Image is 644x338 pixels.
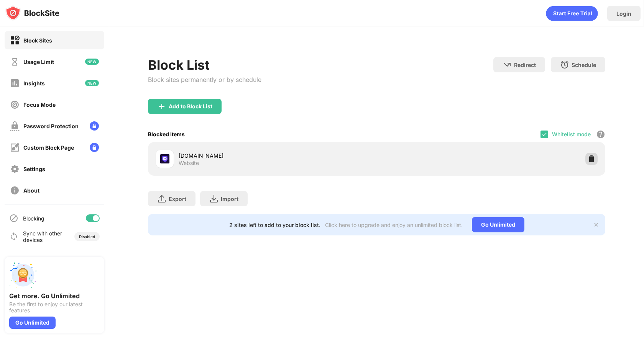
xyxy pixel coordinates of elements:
[90,121,99,131] img: lock-menu.svg
[85,59,99,65] img: new-icon.svg
[90,143,99,152] img: lock-menu.svg
[179,152,377,160] div: [DOMAIN_NAME]
[23,37,52,44] div: Block Sites
[546,6,598,21] div: animation
[10,57,20,67] img: time-usage-off.svg
[10,100,20,109] img: focus-off.svg
[148,76,261,83] div: Block sites permanently or by schedule
[10,186,20,195] img: about-off.svg
[9,292,100,300] div: Get more. Go Unlimited
[10,121,20,131] img: password-protection-off.svg
[325,222,463,228] div: Click here to upgrade and enjoy an unlimited block list.
[572,62,596,68] div: Schedule
[179,160,199,167] div: Website
[23,144,74,151] div: Custom Block Page
[23,59,54,65] div: Usage Limit
[10,36,20,45] img: block-on.svg
[5,5,59,21] img: logo-blocksite.svg
[229,222,320,228] div: 2 sites left to add to your block list.
[23,101,56,108] div: Focus Mode
[593,222,599,228] img: x-button.svg
[9,317,56,329] div: Go Unlimited
[616,10,631,17] div: Login
[169,196,186,202] div: Export
[79,234,95,239] div: Disabled
[23,230,62,243] div: Sync with other devices
[9,261,37,289] img: push-unlimited.svg
[169,103,212,109] div: Add to Block List
[23,215,44,222] div: Blocking
[23,187,39,194] div: About
[472,217,524,232] div: Go Unlimited
[9,232,18,241] img: sync-icon.svg
[9,301,100,314] div: Be the first to enjoy our latest features
[514,62,536,68] div: Redirect
[23,166,45,172] div: Settings
[10,143,20,152] img: customize-block-page-off.svg
[85,80,99,86] img: new-icon.svg
[10,78,20,88] img: insights-off.svg
[541,131,547,137] img: check.svg
[23,80,45,87] div: Insights
[552,131,591,137] div: Whitelist mode
[148,131,185,137] div: Blocked Items
[148,57,261,73] div: Block List
[9,214,18,223] img: blocking-icon.svg
[160,154,169,163] img: favicons
[221,196,238,202] div: Import
[23,123,79,129] div: Password Protection
[10,164,20,174] img: settings-off.svg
